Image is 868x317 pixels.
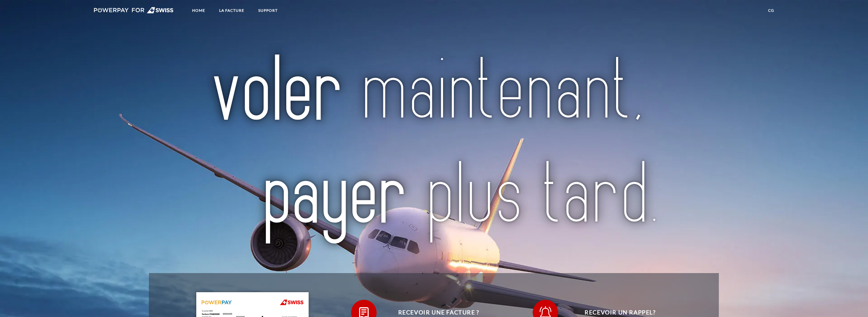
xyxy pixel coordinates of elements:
a: Home [187,5,211,16]
img: title-swiss_fr.svg [182,32,686,257]
a: SUPPORT [253,5,283,16]
a: LA FACTURE [214,5,250,16]
a: CG [763,5,780,16]
img: logo-swiss-white.svg [94,7,174,13]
